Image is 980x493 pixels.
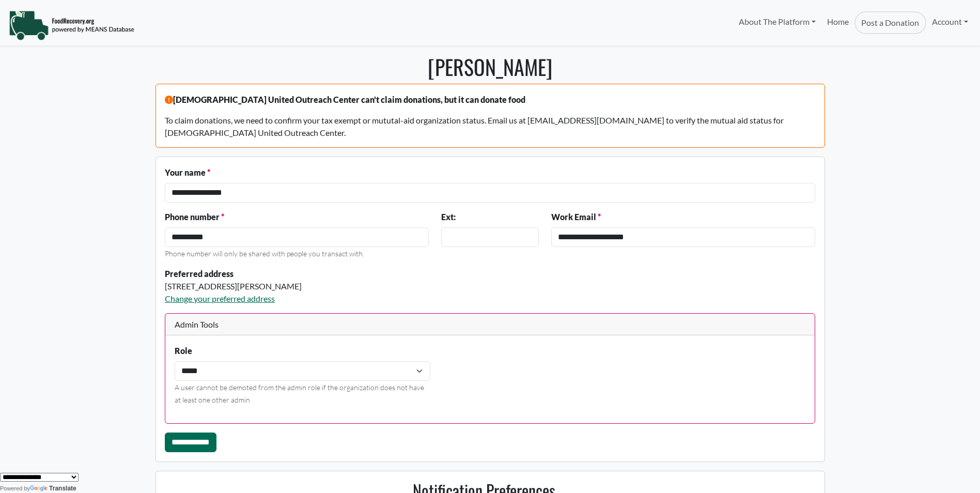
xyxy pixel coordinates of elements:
a: Account [926,11,974,32]
label: Role [175,345,192,357]
a: Translate [30,485,76,492]
div: [STREET_ADDRESS][PERSON_NAME] [165,280,539,292]
small: Phone number will only be shared with people you transact with. [165,249,364,258]
a: Home [821,11,854,34]
a: Post a Donation [854,11,926,34]
label: Your name [165,166,210,179]
img: NavigationLogo_FoodRecovery-91c16205cd0af1ed486a0f1a7774a6544ea792ac00100771e7dd3ec7c0e58e41.png [9,10,134,41]
label: Ext: [441,211,456,223]
h1: [PERSON_NAME] [155,54,825,79]
a: Change your preferred address [165,294,275,303]
strong: Preferred address [165,269,234,279]
small: A user cannot be demoted from the admin role if the organization does not have at least one other... [175,383,424,404]
p: [DEMOGRAPHIC_DATA] United Outreach Center can't claim donations, but it can donate food [165,94,815,106]
div: Admin Tools [165,314,815,336]
img: Google Translate [30,485,49,492]
label: Work Email [551,211,601,223]
label: Phone number [165,211,224,223]
a: About The Platform [733,11,821,32]
p: To claim donations, we need to confirm your tax exempt or mututal-aid organization status. Email ... [165,114,815,139]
